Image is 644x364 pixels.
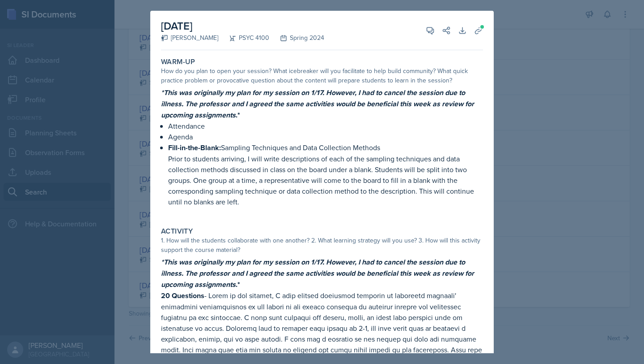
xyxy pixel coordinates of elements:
[161,236,483,255] div: 1. How will the students collaborate with one another? 2. What learning strategy will you use? 3....
[168,153,483,207] p: Prior to students arriving, I will write descriptions of each of the sampling techniques and data...
[218,33,269,43] div: PSYC 4100
[161,18,324,34] h2: [DATE]
[168,143,221,153] strong: Fill-in-the-Blank:
[168,131,483,142] p: Agenda
[168,121,483,131] p: Attendance
[161,290,204,301] strong: 20 Questions
[161,57,195,66] label: Warm-Up
[161,66,483,85] div: How do you plan to open your session? What icebreaker will you facilitate to help build community...
[269,33,324,43] div: Spring 2024
[168,142,483,153] p: Sampling Techniques and Data Collection Methods
[161,227,193,236] label: Activity
[161,257,474,290] em: *This was originally my plan for my session on 1/17. However, I had to cancel the session due to ...
[161,33,218,43] div: [PERSON_NAME]
[161,87,474,120] em: *This was originally my plan for my session on 1/17. However, I had to cancel the session due to ...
